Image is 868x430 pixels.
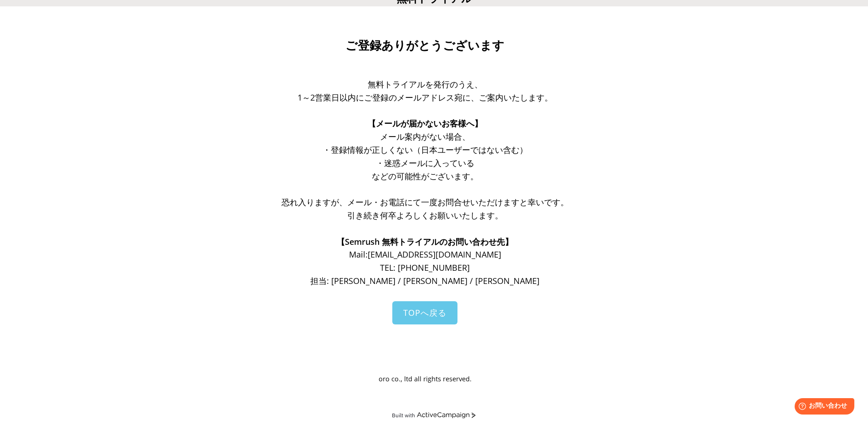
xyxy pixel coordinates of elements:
[310,275,539,286] span: 担当: [PERSON_NAME] / [PERSON_NAME] / [PERSON_NAME]
[337,236,513,247] span: 【Semrush 無料トライアルのお問い合わせ先】
[380,131,470,142] span: メール案内がない場合、
[349,249,501,260] span: Mail: [EMAIL_ADDRESS][DOMAIN_NAME]
[787,395,858,420] iframe: Help widget launcher
[368,118,483,129] span: 【メールが届かないお客様へ】
[392,412,415,419] div: Built with
[298,92,553,103] span: 1～2営業日以内にご登録のメールアドレス宛に、ご案内いたします。
[379,374,472,383] span: oro co., ltd all rights reserved.
[368,79,483,90] span: 無料トライアルを発行のうえ、
[347,210,503,221] span: 引き続き何卒よろしくお願いいたします。
[345,39,504,52] span: ご登録ありがとうございます
[282,197,569,207] span: 恐れ入りますが、メール・お電話にて一度お問合せいただけますと幸いです。
[392,301,457,324] a: TOPへ戻る
[372,171,478,182] span: などの可能性がございます。
[380,262,470,273] span: TEL: [PHONE_NUMBER]
[376,157,474,168] span: ・迷惑メールに入っている
[323,144,528,155] span: ・登録情報が正しくない（日本ユーザーではない含む）
[403,307,447,318] span: TOPへ戻る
